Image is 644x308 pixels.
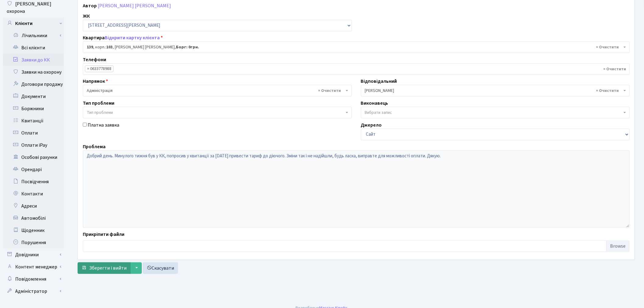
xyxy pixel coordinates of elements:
[3,212,64,224] a: Автомобілі
[3,200,64,212] a: Адреси
[3,115,64,127] a: Квитанції
[83,150,630,228] textarea: Добрий день. Минулого тижня був у КК, попросив у квитанції за [DATE] привести тариф до діючого. З...
[83,2,97,9] label: Автор
[3,103,64,115] a: Боржники
[7,30,64,42] a: Лічильники
[83,78,108,85] label: Напрямок
[361,100,388,107] label: Виконавець
[98,2,171,9] a: [PERSON_NAME] [PERSON_NAME]
[596,88,619,94] span: Видалити всі елементи
[3,151,64,163] a: Особові рахунки
[83,143,106,150] label: Проблема
[3,127,64,139] a: Оплати
[3,17,64,30] a: Клієнти
[87,110,113,116] span: Тип проблеми
[85,65,114,72] li: 0633778988
[87,44,622,50] span: <b>139</b>, корп.: <b>103</b>, Колбовський Віктор Васильович, <b>Борг: 0грн.</b>
[3,42,64,54] a: Всі клієнти
[89,265,127,271] span: Зберегти і вийти
[3,224,64,236] a: Щоденник
[83,85,352,96] span: Адміністрація
[361,85,630,96] span: Тараненко Я.
[87,66,89,72] span: ×
[88,121,119,129] label: Платна заявка
[3,66,64,78] a: Заявки на охорону
[3,236,64,249] a: Порушення
[83,41,630,53] span: <b>139</b>, корп.: <b>103</b>, Колбовський Віктор Васильович, <b>Борг: 0грн.</b>
[604,66,626,72] span: Видалити всі елементи
[3,163,64,176] a: Орендарі
[361,121,382,129] label: Джерело
[3,188,64,200] a: Контакти
[87,88,344,94] span: Адміністрація
[83,34,163,41] label: Квартира
[361,78,397,85] label: Відповідальний
[3,139,64,151] a: Оплати iPay
[365,88,622,94] span: Тараненко Я.
[106,44,113,50] b: 103
[83,56,106,63] label: Телефони
[596,44,619,50] span: Видалити всі елементи
[87,44,93,50] b: 139
[3,285,64,297] a: Адміністратор
[83,231,124,238] label: Прикріпити файли
[318,88,341,94] span: Видалити всі елементи
[78,262,131,274] button: Зберегти і вийти
[3,261,64,273] a: Контент менеджер
[3,78,64,90] a: Договори продажу
[3,54,64,66] a: Заявки до КК
[3,176,64,188] a: Посвідчення
[143,262,178,274] a: Скасувати
[176,44,199,50] b: Борг: 0грн.
[3,90,64,103] a: Документи
[3,249,64,261] a: Довідники
[83,12,90,20] label: ЖК
[365,110,392,116] span: Вибрати запис
[3,273,64,285] a: Повідомлення
[105,34,160,41] a: Відкрити картку клієнта
[83,100,114,107] label: Тип проблеми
